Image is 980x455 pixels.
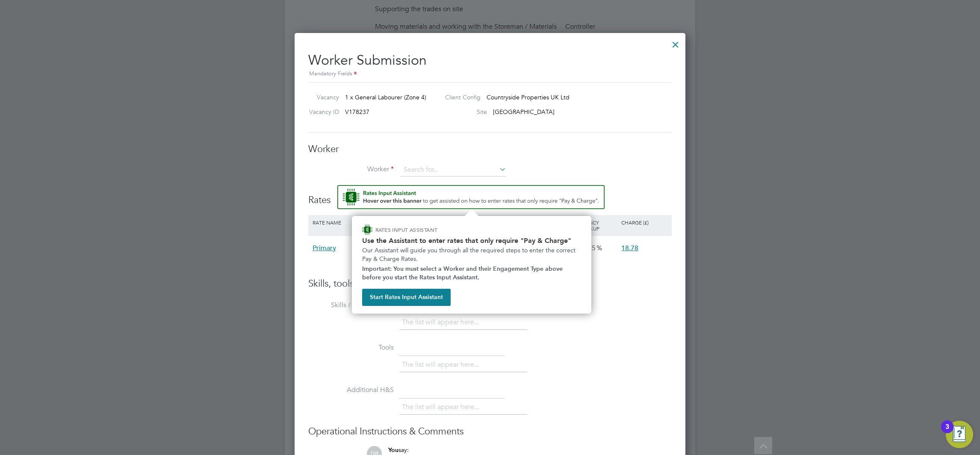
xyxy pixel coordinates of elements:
[579,244,596,252] span: 49.05
[621,244,638,252] span: 18.78
[540,215,576,236] div: Employer Cost
[487,93,570,101] span: Countryside Properties UK Ltd
[308,185,672,207] h3: Rates
[308,69,672,79] div: Mandatory Fields
[945,427,949,438] div: 3
[305,93,339,101] label: Vacancy
[402,317,483,328] li: The list will appear here...
[402,401,483,413] li: The list will appear here...
[362,265,564,281] strong: Important: You must select a Worker and their Engagement Type above before you start the Rates In...
[310,215,382,230] div: Rate Name
[454,215,497,230] div: Pay Rate (£)
[493,108,555,116] span: [GEOGRAPHIC_DATA]
[313,244,336,252] span: Primary
[308,165,394,174] label: Worker
[401,164,506,177] input: Search for...
[308,386,394,395] label: Additional H&S
[308,301,394,310] label: Skills / Qualifications
[576,215,620,236] div: Agency Markup
[337,185,605,209] button: Rate Assistant
[362,246,581,263] p: Our Assistant will guide you through all the required steps to enter the correct Pay & Charge Rates.
[382,215,454,236] div: Engagement/ Rate Type
[308,45,672,79] h2: Worker Submission
[308,343,394,352] label: Tools
[388,446,398,454] span: You
[308,278,672,290] h3: Skills, tools, H&S
[352,216,591,314] div: How to input Rates that only require Pay & Charge
[308,425,672,438] h3: Operational Instructions & Comments
[438,93,481,101] label: Client Config
[497,215,540,236] div: Holiday Pay
[375,226,483,233] p: RATES INPUT ASSISTANT
[362,225,372,235] img: ENGAGE Assistant Icon
[362,236,581,245] h2: Use the Assistant to enter rates that only require "Pay & Charge"
[946,421,973,448] button: Open Resource Center, 3 new notifications
[308,143,672,156] h3: Worker
[402,359,483,371] li: The list will appear here...
[345,93,426,101] span: 1 x General Labourer (Zone 4)
[619,215,670,230] div: Charge (£)
[438,108,487,116] label: Site
[305,108,339,116] label: Vacancy ID
[345,108,369,116] span: V178237
[362,289,451,306] button: Start Rates Input Assistant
